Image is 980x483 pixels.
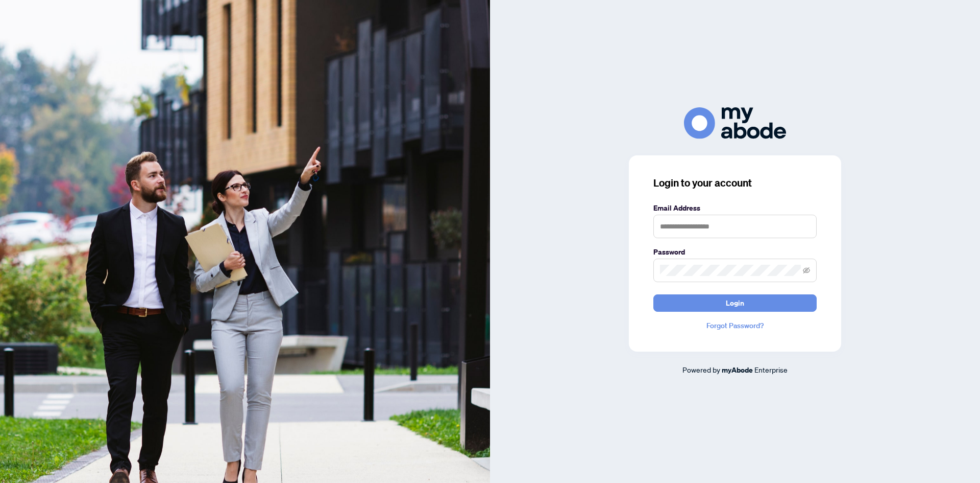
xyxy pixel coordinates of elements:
label: Password [653,246,817,258]
span: Enterprise [754,365,788,374]
img: ma-logo [684,107,786,139]
span: Powered by [682,365,720,374]
a: Forgot Password? [653,320,817,331]
label: Email Address [653,202,817,214]
span: eye-invisible [803,267,810,274]
a: myAbode [722,364,753,376]
h3: Login to your account [653,176,817,190]
span: Login [726,295,744,311]
button: Login [653,294,817,312]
